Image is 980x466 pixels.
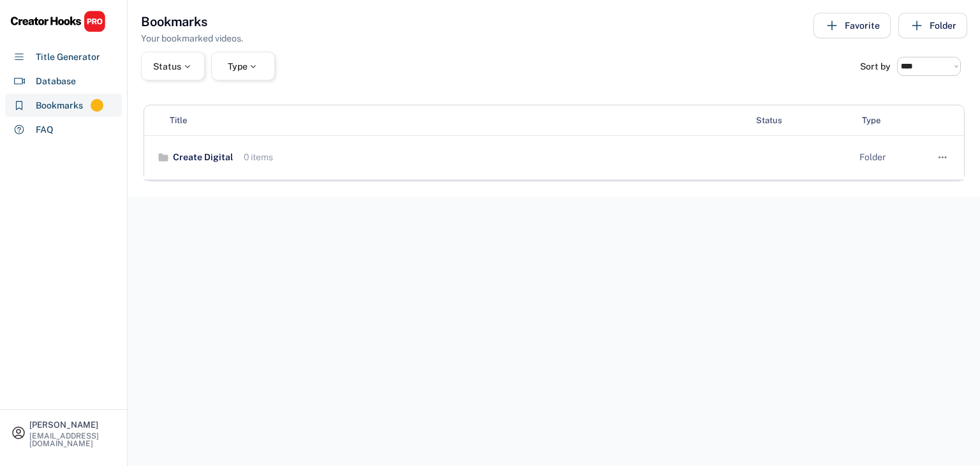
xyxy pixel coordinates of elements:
[228,62,259,71] div: Type
[936,149,949,167] button: 
[862,115,926,126] div: Type
[36,99,83,112] div: Bookmarks
[141,13,207,31] h3: Bookmarks
[29,421,116,429] div: [PERSON_NAME]
[170,151,233,164] div: Create Digital
[36,123,54,137] div: FAQ
[241,151,273,164] div: 0 items
[898,13,967,38] button: Folder
[859,151,923,164] div: Folder
[939,151,947,164] text: 
[36,75,76,88] div: Database
[756,115,852,126] div: Status
[170,115,187,126] div: Title
[860,62,891,71] div: Sort by
[153,62,193,71] div: Status
[813,13,891,38] button: Favorite
[10,10,106,33] img: CHPRO%20Logo.svg
[141,32,243,45] div: Your bookmarked videos.
[36,50,100,64] div: Title Generator
[29,432,116,447] div: [EMAIL_ADDRESS][DOMAIN_NAME]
